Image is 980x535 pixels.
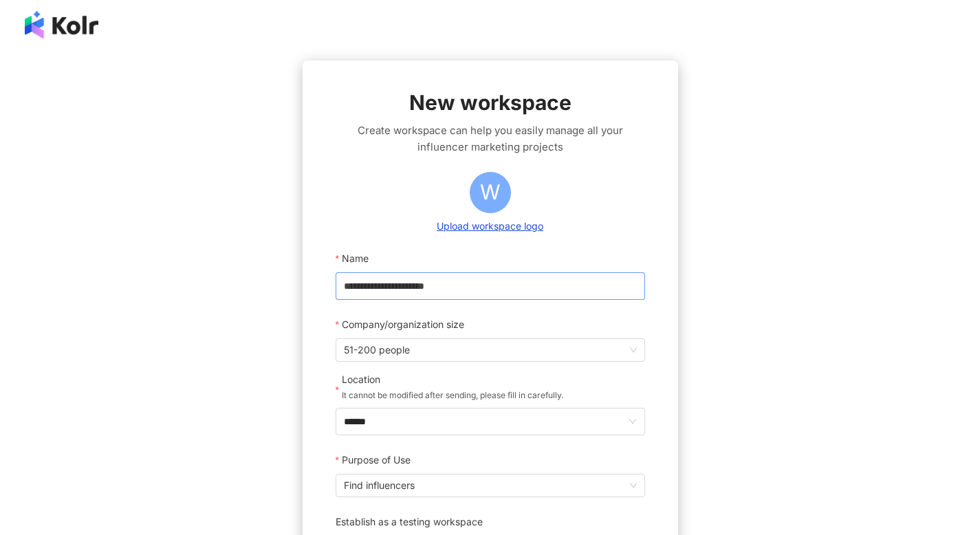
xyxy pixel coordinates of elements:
[336,272,645,300] input: Name
[344,339,637,361] span: 51-200 people
[336,122,645,155] span: Create workspace can help you easily manage all your influencer marketing projects
[342,389,563,402] p: It cannot be modified after sending, please fill in carefully.
[342,373,563,386] div: Location
[433,219,547,234] button: Upload workspace logo
[629,417,637,426] span: down
[409,88,571,117] span: New workspace
[336,446,420,474] label: Purpose of Use
[25,11,98,39] img: logo
[344,474,637,496] span: Find influencers
[336,311,474,338] label: Company/organization size
[480,176,501,208] span: W
[336,245,378,272] label: Name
